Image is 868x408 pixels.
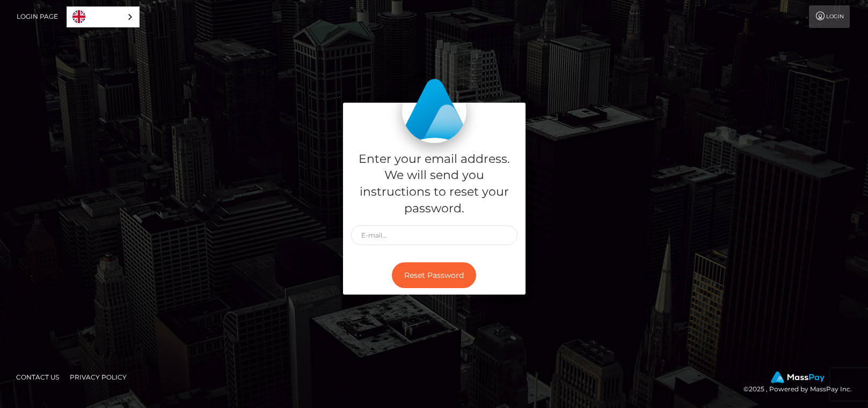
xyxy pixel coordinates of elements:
[351,225,517,245] input: E-mail...
[743,371,860,395] div: © 2025 , Powered by MassPay Inc.
[771,371,825,383] img: MassPay
[67,7,139,27] a: English
[402,78,466,143] img: MassPay Login
[65,369,131,385] a: Privacy Policy
[809,5,850,28] a: Login
[17,5,58,28] a: Login Page
[67,6,140,27] aside: Language selected: English
[12,369,63,385] a: Contact Us
[351,151,517,217] h5: Enter your email address. We will send you instructions to reset your password.
[67,6,140,27] div: Language
[392,262,476,289] button: Reset Password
